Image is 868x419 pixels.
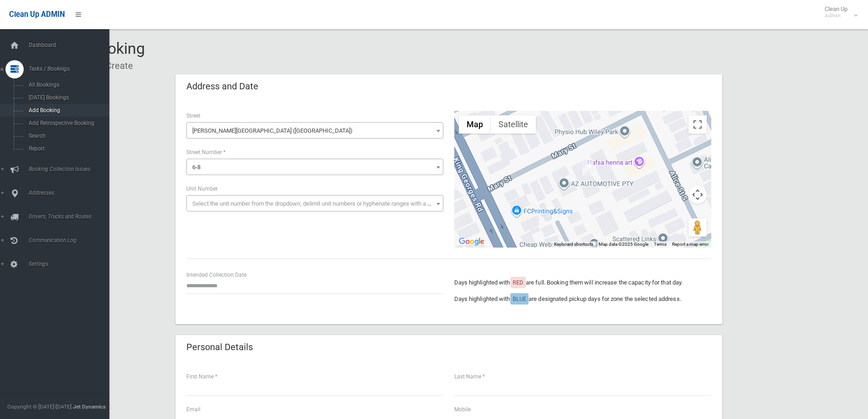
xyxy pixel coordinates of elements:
[491,115,536,134] button: Show satellite imagery
[26,107,108,114] span: Add Booking
[454,294,711,305] p: Days highlighted with are designated pickup days for zone the selected address.
[26,145,108,152] span: Report
[189,161,441,174] span: 6-8
[26,42,116,48] span: Dashboard
[9,10,65,19] span: Clean Up ADMIN
[820,5,857,19] span: Clean Up
[26,261,116,267] span: Settings
[654,242,667,247] a: Terms (opens in new tab)
[26,94,108,101] span: [DATE] Bookings
[186,159,443,175] span: 6-8
[7,403,72,410] span: Copyright © [DATE]-[DATE]
[26,213,116,220] span: Drivers, Trucks and Routes
[175,338,264,356] header: Personal Details
[192,200,447,207] span: Select the unit number from the dropdown, delimit unit numbers or hyphenate ranges with a comma
[554,241,593,248] button: Keyboard shortcuts
[688,218,707,237] button: Drag Pegman onto the map to open Street View
[26,82,108,88] span: All Bookings
[688,115,707,134] button: Toggle fullscreen view
[454,277,711,288] p: Days highlighted with are full. Booking them will increase the capacity for that day.
[26,237,116,243] span: Communication Log
[26,133,108,139] span: Search
[599,242,648,247] span: Map data ©2025 Google
[99,57,133,74] li: Create
[189,124,441,137] span: Mary Street (WILEY PARK 2195)
[457,236,487,248] a: Open this area in Google Maps (opens a new window)
[175,78,269,95] header: Address and Date
[672,242,709,247] a: Report a map error
[688,186,707,204] button: Map camera controls
[26,190,116,196] span: Addresses
[26,120,108,126] span: Add Retrospective Booking
[459,115,491,134] button: Show street map
[186,122,443,139] span: Mary Street (WILEY PARK 2195)
[457,236,487,248] img: Google
[192,164,200,171] span: 6-8
[513,295,526,302] span: BLUE
[26,166,116,172] span: Booking Collection Issues
[26,66,116,72] span: Tasks / Bookings
[825,12,847,19] small: Admin
[73,403,106,410] strong: Jet Dynamics
[582,160,593,176] div: 6-8 Mary Street, WILEY PARK NSW 2195
[513,279,524,286] span: RED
